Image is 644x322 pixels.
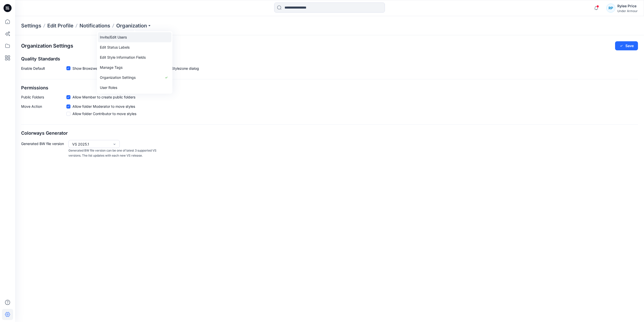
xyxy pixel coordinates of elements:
[21,85,638,91] h2: Permissions
[98,83,171,93] a: User Roles
[617,9,638,13] div: Under Armour
[79,22,110,29] a: Notifications
[21,56,638,62] h2: Quality Standards
[68,148,158,158] p: Generated BW file version can be one of latest 3 supported VS versions. The list updates with eac...
[21,140,66,158] p: Generated BW file version
[72,94,135,100] span: Allow Member to create public folders
[98,32,171,42] a: Invite/Edit Users
[72,104,135,109] span: Allow folder Moderator to move styles
[21,22,41,29] p: Settings
[617,3,638,9] div: Rylee Price
[98,52,171,62] a: Edit Style Information Fields
[98,73,171,83] a: Organization Settings
[21,66,66,73] p: Enable Default
[21,104,66,118] p: Move Action
[98,42,171,52] a: Edit Status Labels
[98,62,171,73] a: Manage Tags
[21,131,638,136] h2: Colorways Generator
[21,94,66,100] p: Public Folders
[606,4,615,13] div: RP
[72,111,136,116] span: Allow folder Contributor to move styles
[72,66,199,71] span: Show Browzwear’s default quality standards in the Share to Stylezone dialog
[615,41,638,50] button: Save
[47,22,73,29] a: Edit Profile
[72,141,110,147] div: VS 2025.1
[21,43,73,49] h2: Organization Settings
